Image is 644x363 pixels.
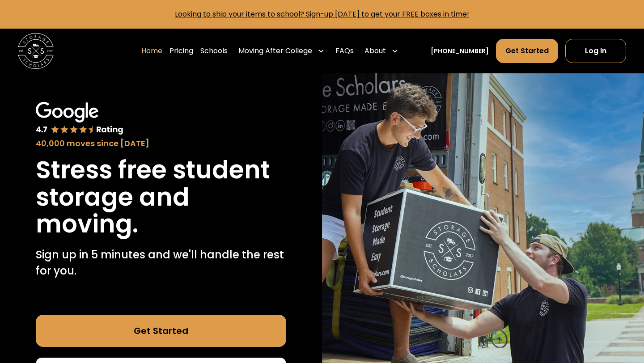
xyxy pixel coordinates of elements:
a: Log In [565,39,626,63]
div: Moving After College [238,46,312,56]
a: Home [141,38,162,63]
a: Pricing [169,38,193,63]
a: Get Started [496,39,558,63]
div: About [364,46,386,56]
div: Moving After College [235,38,328,63]
a: Looking to ship your items to school? Sign-up [DATE] to get your FREE boxes in time! [175,9,469,19]
a: home [18,33,54,69]
p: Sign up in 5 minutes and we'll handle the rest for you. [36,247,286,279]
img: Google 4.7 star rating [36,102,123,135]
a: Schools [200,38,228,63]
div: About [361,38,402,63]
h1: Stress free student storage and moving. [36,156,286,238]
a: [PHONE_NUMBER] [431,46,489,56]
img: Storage Scholars main logo [18,33,54,69]
div: 40,000 moves since [DATE] [36,137,286,149]
a: FAQs [335,38,354,63]
a: Get Started [36,315,286,347]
